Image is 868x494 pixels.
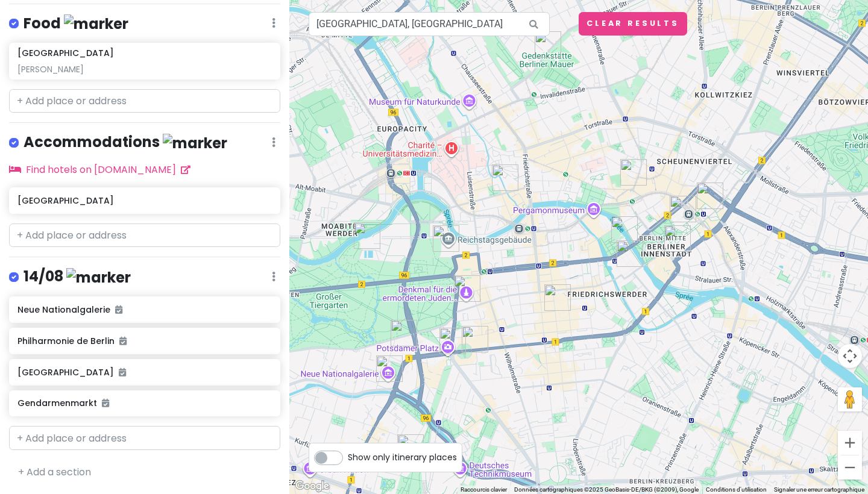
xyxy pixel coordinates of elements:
div: Alexanderplatz [697,183,723,209]
i: Added to itinerary [115,305,122,314]
button: Zoom arrière [838,455,862,480]
h6: Neue Nationalgalerie [17,304,271,315]
div: mémorial du mur [535,31,561,58]
h6: [GEOGRAPHIC_DATA] [17,367,271,378]
div: cathédrale de Berlin [611,216,638,243]
a: Signaler une erreur cartographique [774,486,864,493]
a: Find hotels on [DOMAIN_NAME] [9,163,190,177]
button: Zoom avant [838,431,862,455]
h4: Food [24,14,128,34]
div: [PERSON_NAME] [17,64,271,75]
div: Rotes Rathaus, Hôtel de Ville [664,225,691,252]
button: Raccourcis clavier [461,486,507,494]
h4: Accommodations [24,133,227,152]
button: Commandes de la caméra de la carte [838,344,862,368]
img: marker [163,134,227,152]
div: Bundestag [433,225,459,252]
input: + Add place or address [9,89,280,113]
h6: Philharmonie de Berlin [17,336,271,346]
img: Google [292,478,332,494]
span: Données cartographiques ©2025 GeoBasis-DE/BKG (©2009), Google [514,486,699,493]
div: Neue Nationalgalerie [376,355,403,382]
div: Potsdamer Platz [439,328,466,354]
div: Maison des cultures du monde [354,222,380,249]
a: + Add a section [18,465,91,479]
div: Île aux Musées [617,240,643,267]
a: Conditions d'utilisation [706,486,767,493]
div: Vendredi 15/08 [454,275,480,302]
a: Ouvrir cette zone dans Google Maps (dans une nouvelle fenêtre) [292,478,332,494]
h6: [GEOGRAPHIC_DATA] [17,48,114,58]
span: Show only itinerary places [348,451,457,464]
h6: [GEOGRAPHIC_DATA] [17,195,271,206]
h4: 14/08 [24,267,131,287]
i: Added to itinerary [119,337,127,345]
img: marker [64,14,128,33]
button: Clear Results [579,12,687,36]
div: Philharmonie de Berlin [391,320,417,346]
input: Search a place [309,12,550,36]
input: + Add place or address [9,426,280,450]
h6: Gendarmenmarkt [17,398,271,408]
button: Faites glisser Pegman sur la carte pour ouvrir Street View [838,387,862,411]
div: Bunker de Berlin [492,164,518,191]
img: marker [66,268,131,287]
i: Added to itinerary [102,399,109,407]
div: Hackesche Höfe ? centre commercial pour l'archi [620,159,647,186]
input: + Add place or address [9,224,280,248]
div: Gendarmenmarkt [544,284,571,311]
i: Added to itinerary [119,368,126,377]
div: Flottwell Berlin Hotel & Residenz am Park [397,434,424,461]
div: Musée du Mur de Berlin [462,326,488,352]
div: tour de télévision [670,196,696,222]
